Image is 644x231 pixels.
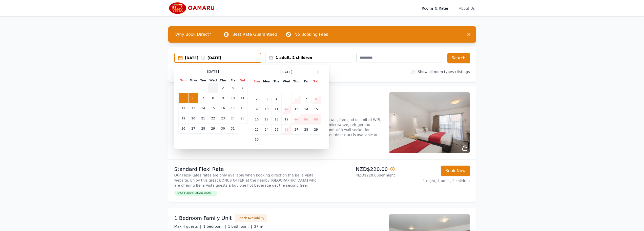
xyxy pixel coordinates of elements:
[272,125,281,135] td: 25
[188,123,198,134] td: 27
[252,94,262,104] td: 2
[292,114,301,125] td: 20
[301,125,311,135] td: 28
[281,104,291,114] td: 12
[232,31,277,38] p: Best Rate Guaranteed
[208,93,218,103] td: 8
[238,83,247,93] td: 4
[281,79,291,84] th: Wed
[228,113,238,123] td: 24
[281,94,291,104] td: 5
[441,166,470,176] button: Book Now
[238,78,247,83] th: Sat
[301,114,311,125] td: 21
[295,31,328,38] p: No Booking Fees
[228,123,238,134] td: 31
[272,79,281,84] th: Tue
[238,93,247,103] td: 11
[281,125,291,135] td: 26
[218,113,228,123] td: 23
[198,103,208,113] td: 14
[228,83,238,93] td: 3
[252,104,262,114] td: 9
[301,104,311,114] td: 14
[324,166,395,173] p: NZD$220.00
[252,125,262,135] td: 23
[218,83,228,93] td: 2
[178,93,188,103] td: 5
[292,79,301,84] th: Thu
[208,103,218,113] td: 15
[301,94,311,104] td: 7
[185,55,261,60] div: [DATE] [DATE]
[218,78,228,83] th: Thu
[265,55,352,60] div: 1 adult, 2 children
[311,94,321,104] td: 8
[292,104,301,114] td: 13
[188,78,198,83] th: Mon
[171,29,215,40] span: Why Book Direct?
[311,125,321,135] td: 29
[272,114,281,125] td: 18
[198,93,208,103] td: 7
[254,224,263,228] span: 37m²
[280,69,292,75] span: [DATE]
[311,84,321,94] td: 1
[228,93,238,103] td: 10
[252,79,262,84] th: Sun
[238,103,247,113] td: 18
[218,93,228,103] td: 9
[262,94,272,104] td: 3
[262,104,272,114] td: 10
[324,173,395,178] p: NZD$220.00 per night
[218,103,228,113] td: 16
[188,93,198,103] td: 6
[218,123,228,134] td: 30
[168,2,217,14] img: Bella Vista Oamaru
[228,78,238,83] th: Fri
[203,224,226,228] span: 1 bedroom |
[235,214,267,222] button: Check Availability
[174,215,232,222] h3: 1 Bedroom Family Unit
[252,114,262,125] td: 16
[228,103,238,113] td: 17
[198,78,208,83] th: Tue
[262,114,272,125] td: 17
[301,79,311,84] th: Fri
[198,113,208,123] td: 21
[311,104,321,114] td: 15
[272,94,281,104] td: 4
[272,104,281,114] td: 11
[188,113,198,123] td: 20
[311,79,321,84] th: Sat
[252,135,262,145] td: 30
[178,123,188,134] td: 26
[174,224,201,228] span: Max 4 guests |
[198,123,208,134] td: 28
[262,79,272,84] th: Mon
[208,113,218,123] td: 22
[238,113,247,123] td: 25
[292,94,301,104] td: 6
[418,70,470,74] label: Show all room types / listings
[292,125,301,135] td: 27
[178,103,188,113] td: 12
[178,113,188,123] td: 19
[399,178,470,183] p: 1 night, 1 adult, 2 children
[208,78,218,83] th: Wed
[262,125,272,135] td: 24
[311,114,321,125] td: 22
[281,114,291,125] td: 19
[208,83,218,93] td: 1
[188,103,198,113] td: 13
[228,224,252,228] span: 1 bathroom |
[174,173,320,188] p: Our Flexi-Rates rates are only available when booking direct on the Bella Vista website. Enjoy th...
[207,69,219,74] span: [DATE]
[208,123,218,134] td: 29
[178,78,188,83] th: Sun
[174,166,320,173] p: Standard Flexi Rate
[447,53,470,63] button: Search
[174,191,217,196] span: Free Cancellation until ...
